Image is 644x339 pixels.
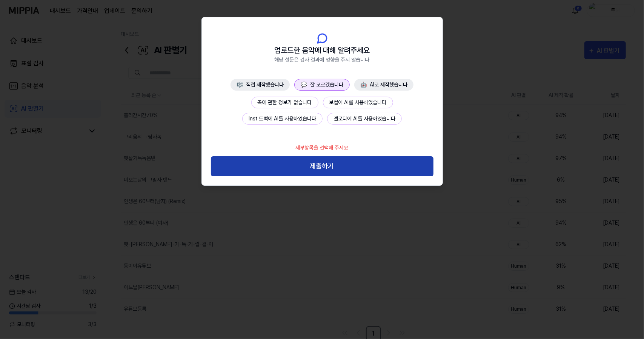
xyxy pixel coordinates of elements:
button: 🎼직접 제작했습니다 [231,79,290,91]
button: 💬잘 모르겠습니다 [294,79,350,91]
span: 해당 설문은 검사 결과에 영향을 주지 않습니다 [275,56,370,64]
button: Inst 트랙에 AI를 사용하였습니다 [242,113,323,125]
span: 🎼 [237,82,243,88]
button: 🤖AI로 제작했습니다 [354,79,413,91]
button: 보컬에 AI를 사용하였습니다 [323,97,393,108]
span: 🤖 [360,82,367,88]
span: 업로드한 음악에 대해 알려주세요 [274,45,370,56]
button: 곡에 관한 정보가 없습니다 [251,97,318,108]
span: 💬 [301,82,307,88]
button: 멜로디에 AI를 사용하였습니다 [327,113,402,125]
button: 제출하기 [211,156,433,176]
div: 세부항목을 선택해 주세요 [291,139,353,156]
